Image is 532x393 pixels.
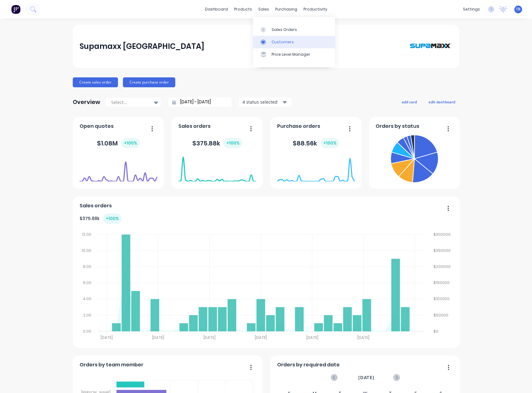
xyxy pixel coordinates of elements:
[73,77,118,87] button: Create sales order
[83,264,91,269] tspan: 8.00
[101,335,113,340] tspan: [DATE]
[83,296,91,302] tspan: 4.00
[80,123,114,130] span: Open quotes
[425,98,459,106] button: edit dashboard
[11,5,20,14] img: Factory
[178,123,211,130] span: Sales orders
[224,138,242,148] div: + 100 %
[434,296,450,302] tspan: $100000
[202,5,231,14] a: dashboard
[272,27,297,32] div: Sales Orders
[300,5,330,14] div: productivity
[82,232,91,237] tspan: 12.00
[253,36,335,48] a: Customers
[272,52,310,57] div: Price Level Manager
[121,138,140,148] div: + 100 %
[83,313,91,318] tspan: 2.00
[242,99,281,105] div: 4 status selected
[255,335,267,340] tspan: [DATE]
[272,5,300,14] div: purchasing
[434,280,450,285] tspan: $150000
[460,5,483,14] div: settings
[272,39,294,45] div: Customers
[376,123,419,130] span: Orders by status
[80,40,204,53] div: Supamaxx [GEOGRAPHIC_DATA]
[277,361,340,369] span: Orders by required date
[277,123,320,130] span: Purchase orders
[434,264,451,269] tspan: $200000
[103,214,121,224] div: + 100 %
[82,248,91,253] tspan: 10.00
[123,77,175,87] button: Create purchase order
[293,138,339,148] div: $ 88.56k
[516,6,521,12] span: TR
[255,5,272,14] div: sales
[306,335,318,340] tspan: [DATE]
[239,97,292,107] button: 4 status selected
[192,138,242,148] div: $ 375.88k
[434,248,451,253] tspan: $250000
[231,5,255,14] div: products
[358,374,374,381] span: [DATE]
[358,335,370,340] tspan: [DATE]
[253,48,335,61] a: Price Level Manager
[409,31,452,62] img: Supamaxx Australia
[203,335,216,340] tspan: [DATE]
[97,138,140,148] div: $ 1.08M
[434,329,439,334] tspan: $0
[80,214,121,224] div: $ 375.88k
[80,361,143,369] span: Orders by team member
[321,138,339,148] div: + 100 %
[83,280,91,285] tspan: 6.00
[83,329,91,334] tspan: 0.00
[398,98,421,106] button: add card
[434,232,451,237] tspan: $300000
[73,96,100,108] div: Overview
[253,23,335,36] a: Sales Orders
[434,313,449,318] tspan: $50000
[152,335,164,340] tspan: [DATE]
